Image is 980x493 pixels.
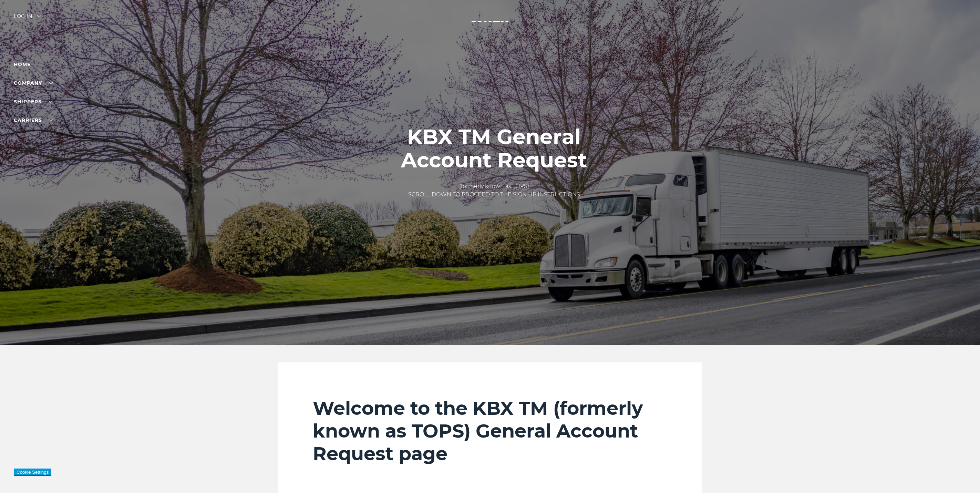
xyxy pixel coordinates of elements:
div: Log in [14,14,41,24]
h2: Welcome to the KBX TM (formerly known as TOPS) General Account Request page [313,397,668,465]
h1: KBX TM General Account Request [401,125,587,172]
a: SHIPPERS [14,99,53,105]
a: Home [14,61,31,68]
button: Cookie Settings [14,469,51,476]
a: Company [14,80,53,86]
img: kbx logo [464,14,516,44]
a: Carriers [14,117,53,123]
img: arrow [37,15,41,17]
p: (formerly known as TOPS) SCROLL DOWN TO PROCEED TO THE SIGN UP INSTRUCTIONS [401,182,587,199]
